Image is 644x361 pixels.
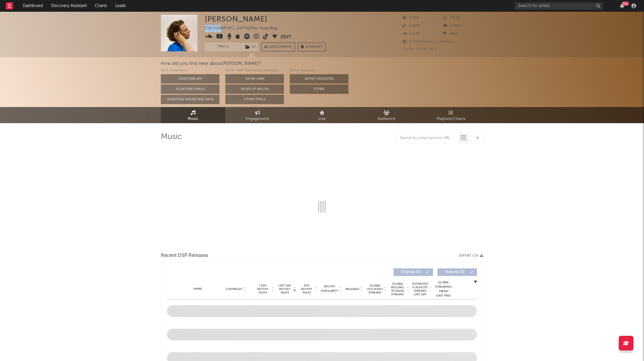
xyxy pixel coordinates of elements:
button: On My Own [225,74,284,84]
a: Music [161,107,225,123]
input: Search by song name or URL [397,136,459,140]
span: 1 555 [403,16,419,20]
span: Jump Score: 54.1 [403,47,437,51]
span: 2 278 Monthly Listeners [403,40,456,44]
span: Global Rolling 7D Audio Streams [389,282,406,296]
span: Benchmark [270,44,292,51]
div: Name [179,287,217,291]
a: Audience [354,107,419,123]
button: (1) [242,43,258,51]
button: Originals(0) [393,268,433,276]
a: Playlists/Charts [419,107,483,123]
span: Music [188,116,199,123]
span: 2 534 [403,32,420,36]
button: Other Tools [225,95,284,104]
span: ( 1 ) [241,43,259,51]
span: ATD Spotify Plays [299,284,314,294]
span: Features ( 0 ) [441,270,468,274]
button: Features(0) [437,268,477,276]
button: Summary [298,43,326,51]
button: Sodatone Emails [161,84,219,94]
button: Word Of Mouth [225,84,284,94]
span: Last Day Spotify Plays [277,284,292,294]
button: Export CSV [459,254,483,257]
span: 469 [443,32,457,36]
span: Global ATD Audio Streams [367,284,383,294]
span: Estimated % Playlist Streams Last Day [412,282,428,296]
span: Spotify Popularity [321,284,338,293]
span: 7 Day Spotify Plays [255,284,270,294]
button: Artist on Roster [290,74,348,84]
button: Track [205,43,241,51]
a: Engagement [225,107,290,123]
span: 9 410 [443,24,461,28]
button: Sodatone Snowflake Data [161,95,219,104]
span: 7 933 [443,16,460,20]
span: 5 698 [403,24,420,28]
div: Other Sources [290,67,348,74]
div: [GEOGRAPHIC_DATA] | Hip-Hop/Rap [205,25,284,32]
span: Originals ( 0 ) [397,270,424,274]
button: Other [290,84,348,94]
div: 99 + [622,1,629,6]
span: Playlists/Charts [437,116,466,123]
div: [PERSON_NAME] [205,15,268,23]
button: Sodatone App [161,74,219,84]
span: Live [318,116,326,123]
div: Global Streaming Trend (Last 60D) [435,280,452,298]
button: Edit [281,33,291,41]
div: With Sodatone [161,67,219,74]
span: Engagement [246,116,269,123]
span: Audience [378,116,396,123]
span: Released [345,287,359,291]
button: 99+ [620,4,624,8]
a: Live [290,107,354,123]
span: Summary [305,45,323,49]
input: Search for artists [515,2,603,10]
a: Benchmark [261,43,295,51]
div: How did you first hear about [PERSON_NAME] ? [161,60,644,67]
div: Other A&R Discovery Methods [225,67,284,74]
span: Copyright [226,287,243,291]
span: Recent DSP Releases [161,252,208,259]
